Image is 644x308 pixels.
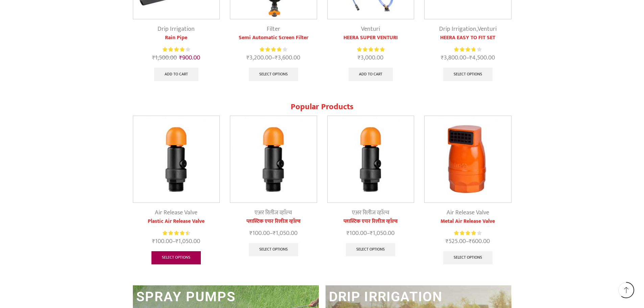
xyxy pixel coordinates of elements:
a: प्लास्टिक एयर रिलीज व्हाॅल्व [230,217,317,226]
a: Select options for “HEERA EASY TO FIT SET” [443,68,493,81]
a: Drip Irrigation [439,24,476,34]
span: ₹ [249,228,253,238]
div: Rated 3.83 out of 5 [454,46,481,53]
span: – [424,237,511,246]
span: ₹ [152,53,155,63]
bdi: 3,600.00 [275,53,300,63]
bdi: 4,500.00 [469,53,495,63]
img: प्लास्टिक एयर रिलीज व्हाॅल्व [230,116,317,203]
div: Rated 5.00 out of 5 [357,46,384,53]
div: , [424,25,511,34]
span: – [424,53,511,63]
img: Plastic Air Release Valve [133,116,220,203]
span: ₹ [347,228,350,238]
span: ₹ [370,228,373,238]
a: DRIP IRRIGATION [329,289,443,305]
span: Rated out of 5 [454,46,475,53]
span: – [230,229,317,238]
a: Select options for “प्लास्टिक एयर रिलीज व्हाॅल्व” [249,243,298,257]
a: Drip Irrigation [158,24,195,34]
a: Plastic Air Release Valve [133,217,220,226]
a: Semi Automatic Screen Filter [230,34,317,42]
a: Venturi [361,24,380,34]
a: एअर रिलीज व्हाॅल्व [255,208,292,218]
span: ₹ [358,53,361,63]
bdi: 3,000.00 [358,53,383,63]
span: ₹ [152,236,155,246]
span: ₹ [275,53,278,63]
bdi: 100.00 [347,228,367,238]
a: प्लास्टिक एयर रिलीज व्हाॅल्व [327,217,414,226]
div: Rated 4.14 out of 5 [454,230,481,237]
span: Rated out of 5 [454,230,477,237]
bdi: 1,500.00 [152,53,177,63]
bdi: 1,050.00 [273,228,297,238]
bdi: 900.00 [179,53,200,63]
a: Air Release Valve [447,208,489,218]
bdi: 100.00 [152,236,172,246]
div: Rated 4.13 out of 5 [163,46,190,53]
span: ₹ [469,53,472,63]
a: Air Release Valve [155,208,197,218]
span: Popular Products [291,100,354,114]
div: Rated 3.92 out of 5 [260,46,287,53]
span: – [133,237,220,246]
a: HEERA EASY TO FIT SET [424,34,511,42]
span: Rated out of 5 [357,46,384,53]
span: ₹ [273,228,276,238]
a: Metal Air Release Valve [424,217,511,226]
span: ₹ [175,236,178,246]
bdi: 525.00 [446,236,466,246]
bdi: 1,050.00 [370,228,395,238]
a: एअर रिलीज व्हाॅल्व [352,208,389,218]
bdi: 3,200.00 [246,53,272,63]
a: Select options for “Metal Air Release Valve” [443,251,493,265]
span: Rated out of 5 [163,230,188,237]
span: ₹ [469,236,472,246]
a: Select options for “Plastic Air Release Valve” [151,251,201,265]
a: Add to cart: “Rain Pipe” [154,68,198,81]
a: Select options for “प्लास्टिक एयर रिलीज व्हाॅल्व” [346,243,395,257]
a: SPRAY PUMPS [136,289,236,305]
bdi: 100.00 [249,228,270,238]
a: Filter [267,24,280,34]
bdi: 1,050.00 [175,236,200,246]
img: Metal Air Release Valve [425,116,511,203]
bdi: 600.00 [469,236,490,246]
span: ₹ [246,53,249,63]
span: ₹ [441,53,444,63]
span: – [230,53,317,63]
a: HEERA SUPER VENTURI [327,34,414,42]
span: Rated out of 5 [163,46,185,53]
span: ₹ [446,236,449,246]
span: – [327,229,414,238]
span: Rated out of 5 [260,46,281,53]
span: ₹ [179,53,182,63]
a: Rain Pipe [133,34,220,42]
a: Add to cart: “HEERA SUPER VENTURI” [349,68,393,81]
a: Select options for “Semi Automatic Screen Filter” [249,68,298,81]
div: Rated 4.57 out of 5 [163,230,190,237]
a: Venturi [478,24,497,34]
bdi: 3,800.00 [441,53,466,63]
img: प्लास्टिक एयर रिलीज व्हाॅल्व [328,116,414,203]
